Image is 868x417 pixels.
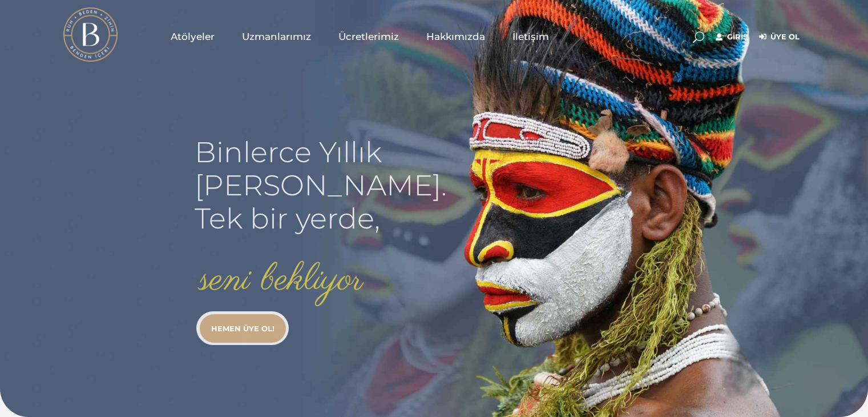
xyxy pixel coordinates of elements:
img: light logo [63,7,118,62]
a: Üye Ol [759,30,800,44]
rs-layer: seni bekliyor [200,259,363,302]
a: Hakkımızda [413,8,499,65]
a: İletişim [499,8,563,65]
span: Ücretlerimiz [338,30,399,43]
rs-layer: Binlerce Yıllık [PERSON_NAME]. Tek bir yerde, [195,136,447,235]
span: Atölyeler [171,30,215,43]
a: Atölyeler [157,8,228,65]
a: Uzmanlarımız [228,8,325,65]
span: Uzmanlarımız [242,30,311,43]
a: Ücretlerimiz [325,8,413,65]
a: Giriş [716,30,748,44]
span: Hakkımızda [426,30,485,43]
a: HEMEN ÜYE OL! [200,314,286,343]
span: İletişim [512,30,549,43]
